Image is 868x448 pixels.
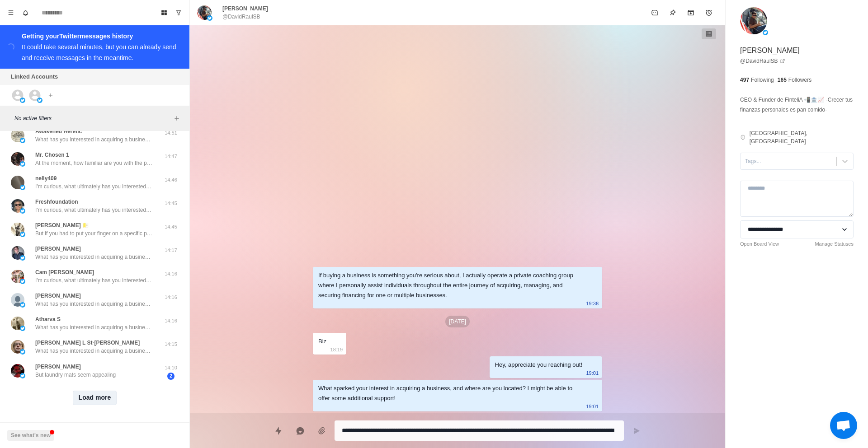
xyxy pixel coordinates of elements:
p: 14:47 [160,153,182,160]
img: picture [20,326,25,331]
p: CEO & Funder de FinteliA 📲🏦📈 -Crecer tus finanzas personales es pan comido- [740,95,854,115]
img: picture [11,270,24,283]
button: Add media [313,422,331,440]
p: Freshfoundation [35,198,78,206]
p: 18:19 [330,345,343,355]
p: 165 [778,76,787,84]
p: 14:16 [160,317,182,325]
div: It could take several minutes, but you can already send and receive messages in the meantime. [22,43,176,61]
img: picture [37,98,42,103]
p: What has you interested in acquiring a business, and where are you based? I might be able to poin... [35,323,153,331]
p: 19:01 [586,401,599,411]
p: Awakened Heretic [35,127,82,135]
p: 14:51 [160,129,182,137]
button: Add filters [171,113,182,124]
p: Following [751,76,774,84]
button: Load more [73,391,117,405]
img: picture [20,138,25,143]
p: [PERSON_NAME] L St-[PERSON_NAME] [35,339,140,347]
p: [DATE] [445,316,470,327]
img: picture [20,208,25,214]
p: [PERSON_NAME] 🇻🇦 [35,221,89,229]
p: 14:45 [160,200,182,207]
p: What has you interested in acquiring a business, and where are you based? I might be able to poin... [35,253,153,261]
button: Mark as unread [646,4,664,22]
p: What has you interested in acquiring a business, and where are you based? I might be able to poin... [35,300,153,308]
img: picture [20,373,25,378]
div: What sparked your interest in acquiring a business, and where are you located? I might be able to... [318,383,582,403]
img: picture [11,246,24,260]
p: 14:46 [160,176,182,184]
img: picture [20,349,25,355]
p: What has you interested in acquiring a business, and where are you based? I might be able to poin... [35,347,153,355]
button: Menu [4,5,18,20]
p: But if you had to put your finger on a specific part of the process that’s holding you back from ... [35,229,153,238]
p: 19:38 [586,299,599,308]
img: picture [740,7,767,34]
button: Notifications [18,5,33,20]
p: No active filters [14,114,171,122]
img: picture [20,98,25,103]
p: At the moment, how familiar are you with the process of buying a business? [35,159,153,167]
a: Manage Statuses [815,240,854,248]
p: [PERSON_NAME] [740,45,800,56]
p: 14:15 [160,341,182,348]
p: 14:16 [160,294,182,301]
p: But laundry mats seem appealing [35,371,116,379]
a: @DavidRaulSB [740,57,785,65]
img: picture [20,302,25,308]
img: picture [11,340,24,354]
button: Show unread conversations [171,5,186,20]
p: [PERSON_NAME] [35,363,81,371]
div: Biz [318,336,326,346]
p: Mr. Chosen 1 [35,151,69,159]
p: [GEOGRAPHIC_DATA], [GEOGRAPHIC_DATA] [750,129,854,145]
img: picture [11,129,24,142]
div: If buying a business is something you're serious about, I actually operate a private coaching gro... [318,271,582,300]
div: Getting your Twitter messages history [22,31,179,42]
button: Add account [45,90,56,101]
img: picture [11,223,24,236]
img: picture [11,199,24,213]
img: picture [207,15,212,21]
div: Hey, appreciate you reaching out! [495,360,582,370]
p: Cam [PERSON_NAME] [35,268,94,276]
img: picture [11,317,24,330]
p: Atharva S [35,315,61,323]
img: picture [20,255,25,261]
a: Open Board View [740,240,779,248]
button: Board View [157,5,171,20]
p: Followers [788,76,811,84]
p: nelly409 [35,174,57,182]
p: 14:10 [160,364,182,372]
a: Open chat [830,412,857,439]
p: 14:45 [160,223,182,231]
button: Pin [664,4,682,22]
button: Reply with AI [291,422,309,440]
img: picture [197,5,212,20]
p: Linked Accounts [11,72,58,81]
p: [PERSON_NAME] [222,5,268,13]
button: Quick replies [269,422,288,440]
img: picture [20,279,25,284]
p: I'm curious, what ultimately has you interested in acquiring a cash-flowing business? [35,276,153,285]
span: 2 [167,373,175,380]
button: See what's new [7,430,54,441]
p: 14:16 [160,270,182,278]
p: What has you interested in acquiring a business, and where are you based? I might be able to poin... [35,135,153,144]
p: [PERSON_NAME] [35,245,81,253]
p: @DavidRaulSB [222,13,260,21]
button: Send message [627,422,646,440]
img: picture [11,293,24,307]
img: picture [20,185,25,190]
img: picture [11,152,24,166]
img: picture [20,232,25,237]
img: picture [11,364,24,378]
p: I'm curious, what ultimately has you interested in acquiring a cash-flowing business? [35,182,153,191]
p: 19:01 [586,368,599,378]
button: Archive [682,4,700,22]
img: picture [11,176,24,189]
p: 497 [740,76,749,84]
img: picture [20,161,25,167]
p: [PERSON_NAME] [35,292,81,300]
